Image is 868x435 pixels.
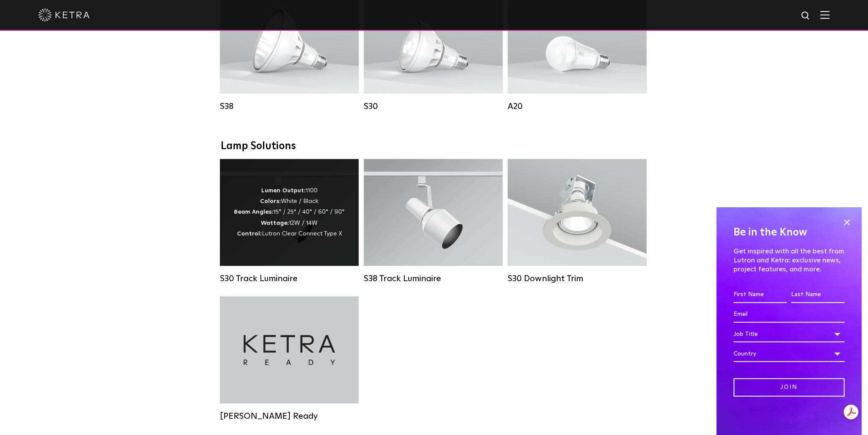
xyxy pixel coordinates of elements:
a: S30 Downlight Trim S30 Downlight Trim [508,159,646,284]
div: Country [734,346,845,362]
div: S30 [364,101,503,112]
p: Get inspired with all the best from Lutron and Ketra: exclusive news, project features, and more. [734,247,845,273]
div: A20 [508,101,646,112]
h4: Be in the Know [734,224,845,241]
a: [PERSON_NAME] Ready [PERSON_NAME] Ready [220,297,359,421]
div: Job Title [734,326,845,342]
input: Join [734,378,845,397]
strong: Wattage: [261,220,289,226]
a: S38 Track Luminaire Lumen Output:1100Colors:White / BlackBeam Angles:10° / 25° / 40° / 60°Wattage... [364,159,503,284]
div: S38 [220,101,359,112]
input: Last Name [791,287,845,303]
div: [PERSON_NAME] Ready [220,411,359,421]
div: 1100 White / Black 15° / 25° / 40° / 60° / 90° 12W / 14W [234,185,345,239]
div: S30 Track Luminaire [220,273,359,284]
strong: Lumen Output: [261,188,306,194]
div: S38 Track Luminaire [364,273,503,284]
div: Lamp Solutions [221,140,648,153]
a: S30 Track Luminaire Lumen Output:1100Colors:White / BlackBeam Angles:15° / 25° / 40° / 60° / 90°W... [220,159,359,284]
strong: Beam Angles: [234,209,273,215]
img: search icon [801,11,811,21]
input: First Name [734,287,787,303]
div: S30 Downlight Trim [508,273,646,284]
strong: Control: [237,231,262,237]
input: Email [734,306,845,323]
span: Lutron Clear Connect Type X [262,231,342,237]
img: Hamburger%20Nav.svg [820,11,830,19]
strong: Colors: [260,198,281,204]
img: ketra-logo-2019-white [38,9,90,21]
